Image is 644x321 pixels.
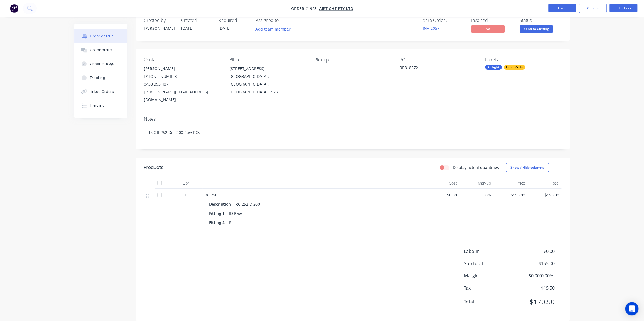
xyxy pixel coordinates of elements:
[427,192,457,198] span: $0.00
[530,192,559,198] span: $155.00
[205,192,217,198] span: RC 250
[493,178,527,189] div: Price
[314,57,391,63] div: Pick up
[520,18,561,23] div: Status
[144,88,220,104] div: [PERSON_NAME][EMAIL_ADDRESS][DOMAIN_NAME]
[400,65,469,73] div: RR318572
[227,209,244,217] div: ID Raw
[144,18,174,23] div: Created by
[144,65,220,104] div: [PERSON_NAME][PHONE_NUMBER]0438 393 487[PERSON_NAME][EMAIL_ADDRESS][DOMAIN_NAME]
[495,192,525,198] span: $155.00
[471,25,505,32] span: No
[464,272,513,279] span: Margin
[506,163,549,172] button: Show / Hide columns
[144,80,220,88] div: 0438 393 487
[181,18,212,23] div: Created
[229,73,305,96] div: [GEOGRAPHIC_DATA], [GEOGRAPHIC_DATA], [GEOGRAPHIC_DATA], 2147
[144,116,561,122] div: Notes
[90,103,105,108] div: Timeline
[218,26,231,31] span: [DATE]
[218,18,249,23] div: Required
[256,18,311,23] div: Assigned to
[209,200,233,208] div: Description
[144,164,163,171] div: Products
[464,298,513,305] span: Total
[74,71,127,85] button: Tracking
[90,75,105,80] div: Tracking
[425,178,459,189] div: Cost
[513,272,555,279] span: $0.00 ( 0.00 %)
[625,302,638,315] div: Open Intercom Messenger
[453,165,499,170] label: Display actual quantities
[74,29,127,43] button: Order details
[90,34,114,39] div: Order details
[485,65,502,70] div: Airtight
[144,73,220,80] div: [PHONE_NUMBER]
[513,297,555,307] span: $170.50
[229,65,305,96] div: [STREET_ADDRESS][GEOGRAPHIC_DATA], [GEOGRAPHIC_DATA], [GEOGRAPHIC_DATA], 2147
[253,25,294,33] button: Add team member
[74,43,127,57] button: Collaborate
[548,4,576,12] button: Close
[144,65,220,73] div: [PERSON_NAME]
[504,65,525,70] div: Duct Parts
[464,285,513,291] span: Tax
[144,124,561,141] div: 1x Off 252IDr - 200 Raw RCs
[513,260,555,267] span: $155.00
[520,25,553,32] span: Send to Cutting
[513,248,555,255] span: $0.00
[10,4,18,13] img: Factory
[319,6,353,11] a: Airtight Pty Ltd
[144,25,174,31] div: [PERSON_NAME]
[423,26,439,31] a: INV-2057
[169,178,202,189] div: Qty
[471,18,513,23] div: Invoiced
[181,26,193,31] span: [DATE]
[527,178,562,189] div: Total
[209,209,227,217] div: Fitting 1
[609,4,637,12] button: Edit Order
[144,57,220,63] div: Contact
[459,178,493,189] div: Markup
[579,4,607,13] button: Options
[74,99,127,113] button: Timeline
[74,57,127,71] button: Checklists 0/0
[229,57,305,63] div: Bill to
[209,218,227,227] div: Fitting 2
[256,25,294,33] button: Add team member
[513,285,555,291] span: $15.50
[90,89,114,94] div: Linked Orders
[227,218,234,227] div: R
[291,6,319,11] span: Order #1923 -
[485,57,561,63] div: Labels
[185,192,187,198] span: 1
[90,48,112,53] div: Collaborate
[461,192,491,198] span: 0%
[423,18,464,23] div: Xero Order #
[229,65,305,73] div: [STREET_ADDRESS]
[400,57,476,63] div: PO
[464,260,513,267] span: Sub total
[74,85,127,99] button: Linked Orders
[464,248,513,255] span: Labour
[233,200,262,208] div: RC 252ID 200
[90,61,114,66] div: Checklists 0/0
[520,25,553,34] button: Send to Cutting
